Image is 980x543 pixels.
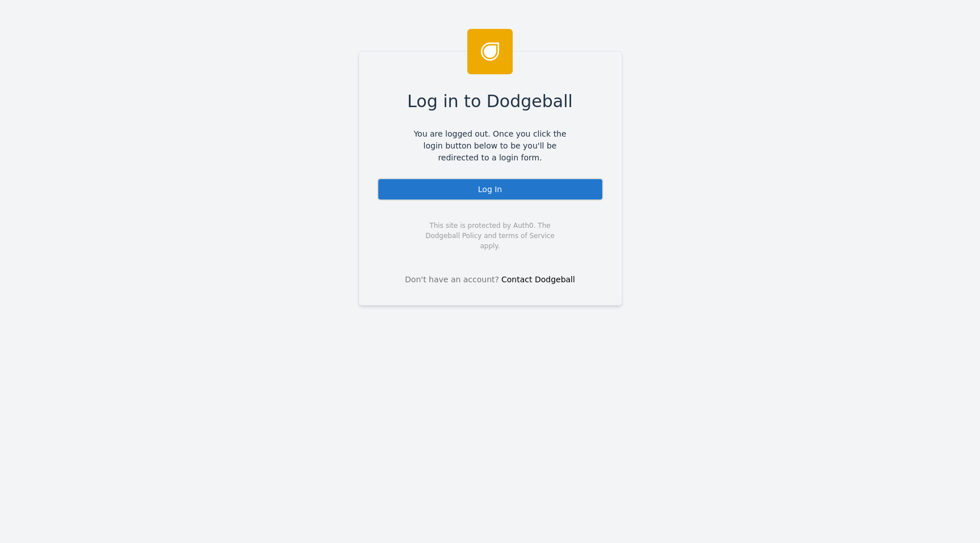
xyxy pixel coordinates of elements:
[405,128,575,164] span: You are logged out. Once you click the login button below to be you'll be redirected to a login f...
[501,275,575,284] a: Contact Dodgeball
[416,220,565,251] span: This site is protected by Auth0. The Dodgeball Policy and terms of Service apply.
[407,88,573,114] span: Log in to Dodgeball
[377,178,603,201] div: Log In
[405,274,499,286] span: Don't have an account?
